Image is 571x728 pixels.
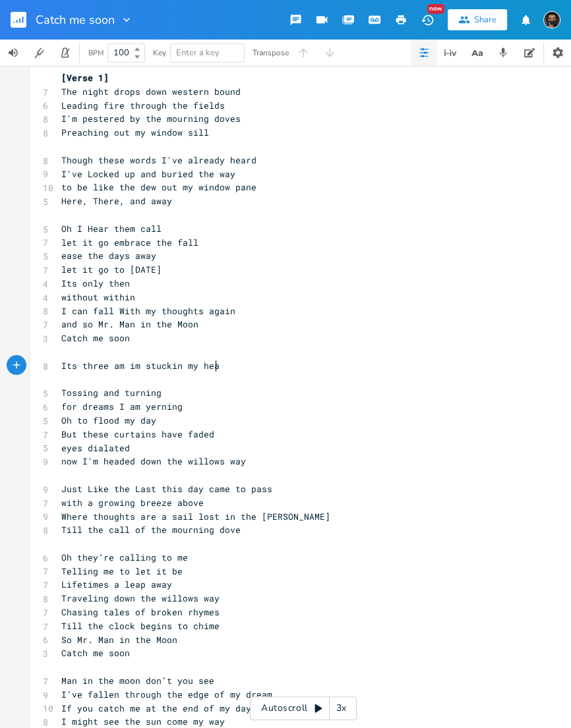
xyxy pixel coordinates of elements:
[61,195,172,207] span: Here, There, and away
[61,387,162,399] span: Tossing and turning
[61,578,172,590] span: Lifetimes a leap away
[427,4,444,14] div: New
[88,49,104,57] div: BPM
[61,86,241,98] span: The night drops down western bound
[61,332,130,344] span: Catch me soon
[414,8,440,32] button: New
[61,250,156,262] span: ease the days away
[61,634,177,646] span: So Mr. Man in the Moon
[543,11,560,28] img: Elijah Ballard
[61,675,214,686] span: Man in the moon don’t you see
[61,497,204,509] span: with a growing breeze above
[61,715,225,727] span: I might see the sun come my way
[61,524,241,536] span: Till the call of the mourning dove
[61,237,198,248] span: let it go embrace the fall
[61,442,130,454] span: eyes dialated
[61,428,214,440] span: But these curtains have faded
[36,14,115,26] span: Catch me soon
[250,696,357,720] div: Autoscroll
[61,565,183,577] span: Telling me to let it be
[61,318,198,330] span: and so Mr. Man in the Moon
[61,305,235,317] span: I can fall With my thoughts again
[61,181,256,193] span: to be like the dew out my window pane
[61,620,220,632] span: Till the clock begins to chime
[330,696,353,720] div: 3x
[61,551,188,563] span: Oh they’re calling to me
[61,154,256,166] span: Though these words I've already heard
[61,702,251,714] span: If you catch me at the end of my day
[61,126,209,138] span: Preaching out my window sill
[61,168,235,180] span: I've Locked up and buried the way
[61,606,220,618] span: Chasing tales of broken rhymes
[61,99,225,111] span: Leading fire through the fields
[61,264,162,275] span: let it go to [DATE]
[61,291,135,303] span: without within
[61,455,246,467] span: now I'm headed down the willows way
[61,401,183,412] span: for dreams I am yerning
[61,223,162,235] span: Oh I Hear them call
[61,483,272,495] span: Just Like the Last this day came to pass
[61,688,272,700] span: I’ve fallen through the edge of my dream
[61,414,156,426] span: Oh to flood my day
[448,9,507,30] button: Share
[176,47,220,59] span: Enter a key
[253,49,289,57] div: Transpose
[61,113,241,125] span: I'm pestered by the mourning doves
[61,511,330,522] span: Where thoughts are a sail lost in the [PERSON_NAME]
[61,360,220,372] span: Its three am im stuckin my hea
[474,14,496,26] div: Share
[61,72,109,84] span: [Verse 1]
[61,277,130,289] span: Its only then
[61,592,220,604] span: Traveling down the willows way
[61,647,130,659] span: Catch me soon
[153,49,166,57] div: Key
